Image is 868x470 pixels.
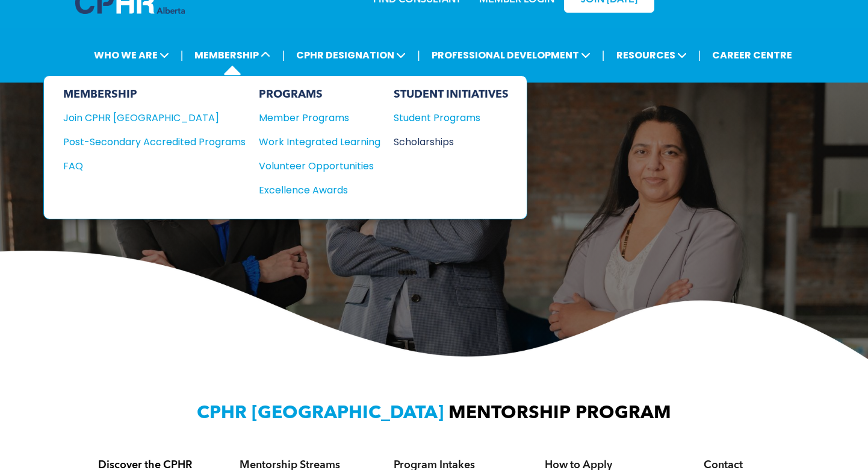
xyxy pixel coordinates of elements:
[394,110,497,125] div: Student Programs
[63,88,246,101] div: MEMBERSHIP
[259,88,380,101] div: PROGRAMS
[259,134,368,149] div: Work Integrated Learning
[63,110,246,125] a: Join CPHR [GEOGRAPHIC_DATA]
[448,404,671,422] span: MENTORSHIP PROGRAM
[428,44,594,66] span: PROFESSIONAL DEVELOPMENT
[197,404,444,422] span: CPHR [GEOGRAPHIC_DATA]
[259,134,380,149] a: Work Integrated Learning
[63,110,228,125] div: Join CPHR [GEOGRAPHIC_DATA]
[191,44,274,66] span: MEMBERSHIP
[293,44,409,66] span: CPHR DESIGNATION
[259,183,380,198] a: Excellence Awards
[698,43,701,67] li: |
[394,110,509,125] a: Student Programs
[602,43,605,67] li: |
[90,44,173,66] span: WHO WE ARE
[63,158,228,174] div: FAQ
[708,44,796,66] a: CAREER CENTRE
[63,158,246,174] a: FAQ
[259,110,368,125] div: Member Programs
[259,183,368,198] div: Excellence Awards
[613,44,690,66] span: RESOURCES
[394,134,509,149] a: Scholarships
[282,43,285,67] li: |
[63,134,246,149] a: Post-Secondary Accredited Programs
[259,110,380,125] a: Member Programs
[181,43,184,67] li: |
[63,134,228,149] div: Post-Secondary Accredited Programs
[394,88,509,101] div: STUDENT INITIATIVES
[259,158,380,174] a: Volunteer Opportunities
[259,158,368,174] div: Volunteer Opportunities
[417,43,420,67] li: |
[394,134,497,149] div: Scholarships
